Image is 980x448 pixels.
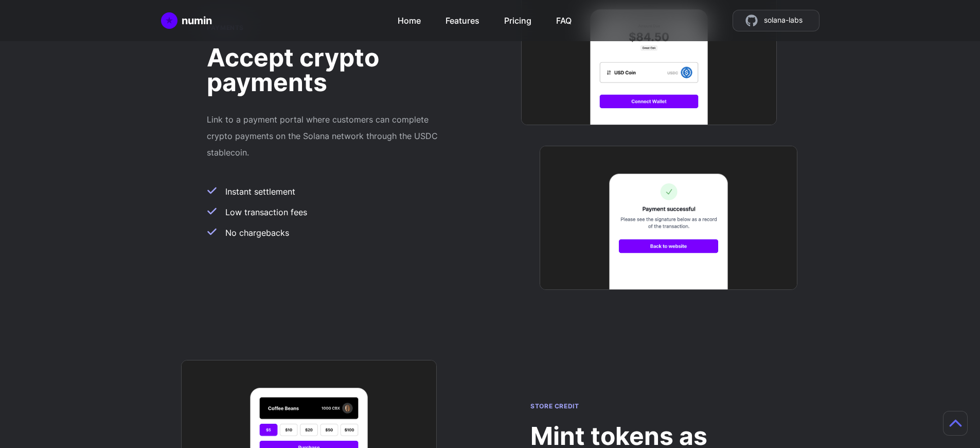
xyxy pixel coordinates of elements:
a: source code [733,10,819,31]
a: Home [161,12,212,29]
a: Features [446,10,479,27]
span: Instant settlement [225,185,295,198]
div: numin [182,13,212,28]
h2: Accept crypto payments [207,45,450,95]
span: Store credit [530,402,579,410]
span: No chargebacks [225,227,289,239]
img: Feature image 6 [540,146,797,290]
button: Scroll to top [943,411,968,436]
a: Home [398,10,421,27]
span: solana-labs [764,14,803,27]
a: Pricing [504,10,531,27]
p: Link to a payment portal where customers can complete crypto payments on the Solana network throu... [207,111,450,161]
a: FAQ [556,10,572,27]
span: Low transaction fees [225,206,307,218]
